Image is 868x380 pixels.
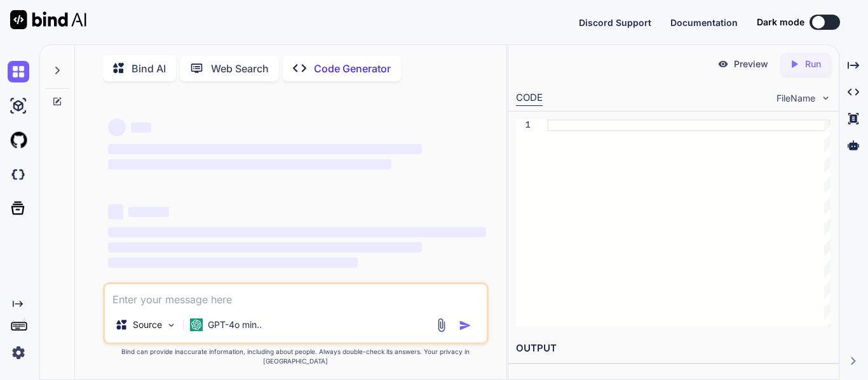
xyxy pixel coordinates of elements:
span: FileName [776,92,815,105]
img: ai-studio [8,95,29,117]
span: ‌ [108,159,391,169]
img: chevron down [820,93,831,103]
img: githubLight [8,129,29,151]
img: icon [459,319,471,332]
button: Discord Support [579,16,651,29]
span: Documentation [670,17,738,28]
span: ‌ [128,207,169,217]
p: Code Generator [314,61,391,76]
p: GPT-4o min.. [208,318,262,331]
p: Run [805,58,821,70]
p: Bind AI [132,61,166,76]
span: Dark mode [757,16,804,29]
p: Source [133,318,162,331]
button: Documentation [670,16,738,29]
span: ‌ [108,242,422,252]
img: GPT-4o mini [190,318,203,331]
span: ‌ [108,144,422,154]
img: preview [717,58,729,70]
span: ‌ [108,204,123,219]
p: Web Search [211,61,269,76]
img: attachment [434,318,449,332]
p: Preview [734,58,768,70]
h2: OUTPUT [508,334,839,364]
img: Bind AI [10,10,86,29]
img: settings [8,342,29,364]
span: Discord Support [579,17,651,28]
div: CODE [516,91,543,106]
div: 1 [516,119,531,131]
img: darkCloudIdeIcon [8,164,29,185]
span: ‌ [131,122,151,133]
span: ‌ [108,119,126,136]
p: Bind can provide inaccurate information, including about people. Always double-check its answers.... [103,347,489,366]
span: ‌ [108,227,486,237]
img: chat [8,61,29,82]
img: Pick Models [166,320,177,331]
span: ‌ [108,258,358,268]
